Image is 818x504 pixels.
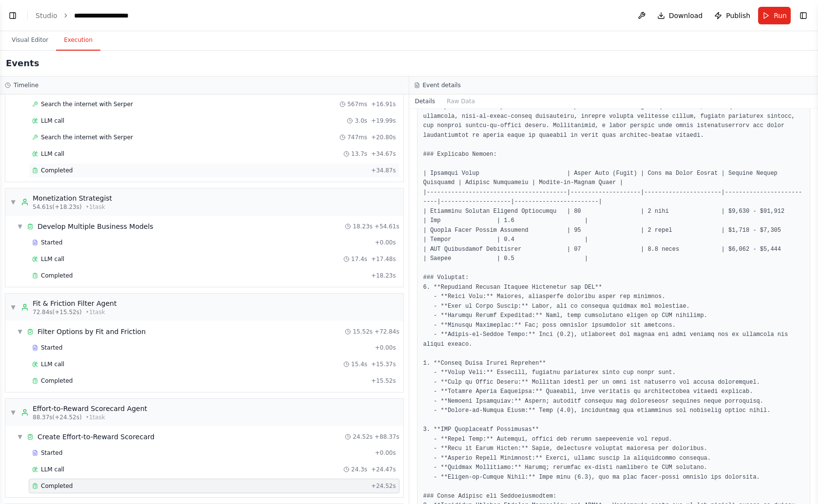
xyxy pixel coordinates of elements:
span: ▼ [10,409,16,416]
span: 15.52s [353,328,373,336]
div: Develop Multiple Business Models [38,222,153,231]
button: Raw Data [441,94,481,108]
span: Search the internet with Serper [41,133,133,141]
span: Completed [41,482,73,490]
span: + 20.80s [371,133,396,141]
span: + 17.48s [371,255,396,263]
span: • 1 task [86,413,105,421]
span: + 24.47s [371,466,396,473]
span: Completed [41,167,73,174]
div: Monetization Strategist [33,193,112,203]
span: Run [774,11,787,20]
span: Download [669,11,703,20]
span: Completed [41,272,73,280]
span: + 34.87s [371,167,396,174]
button: Show right sidebar [797,9,810,22]
button: Show left sidebar [6,9,19,22]
button: Execution [56,30,100,51]
div: Filter Options by Fit and Friction [38,327,146,336]
span: 24.3s [351,466,367,473]
span: Started [41,449,62,457]
span: + 0.00s [375,344,396,352]
h2: Events [6,56,39,70]
span: 567ms [347,100,367,108]
span: LLM call [41,360,64,368]
span: + 0.00s [375,449,396,457]
span: 72.84s (+15.52s) [33,308,82,316]
button: Visual Editor [4,30,56,51]
span: + 0.00s [375,239,396,246]
span: ▼ [17,223,23,230]
div: Create Effort-to-Reward Scorecard [38,432,154,442]
span: ▼ [10,303,16,311]
span: + 18.23s [371,272,396,280]
span: Started [41,344,62,352]
div: Fit & Friction Filter Agent [33,299,116,308]
h3: Event details [423,81,461,89]
span: + 24.52s [371,482,396,490]
span: + 15.37s [371,360,396,368]
span: + 88.37s [375,433,399,441]
span: + 34.67s [371,150,396,158]
span: ▼ [10,198,16,206]
span: • 1 task [86,308,105,316]
span: Started [41,239,62,246]
span: LLM call [41,255,64,263]
span: + 19.99s [371,117,396,125]
span: + 15.52s [371,377,396,385]
span: 18.23s [353,223,373,230]
span: LLM call [41,466,64,473]
div: Effort-to-Reward Scorecard Agent [33,404,147,413]
span: 88.37s (+24.52s) [33,413,82,421]
span: 3.0s [355,117,367,125]
span: • 1 task [86,203,105,211]
span: + 54.61s [375,223,399,230]
span: Publish [726,11,750,20]
h3: Timeline [14,81,38,89]
span: + 72.84s [375,328,399,336]
span: 13.7s [351,150,367,158]
button: Details [409,94,441,108]
span: ▼ [17,328,23,336]
nav: breadcrumb [36,11,155,20]
span: 747ms [347,133,367,141]
button: Run [758,7,791,24]
span: 17.4s [351,255,367,263]
span: 24.52s [353,433,373,441]
button: Publish [710,7,754,24]
span: + 16.91s [371,100,396,108]
span: LLM call [41,150,64,158]
span: ▼ [17,433,23,441]
span: Completed [41,377,73,385]
span: LLM call [41,117,64,125]
span: Search the internet with Serper [41,100,133,108]
a: Studio [36,12,57,19]
span: 15.4s [351,360,367,368]
button: Download [653,7,707,24]
span: 54.61s (+18.23s) [33,203,82,211]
